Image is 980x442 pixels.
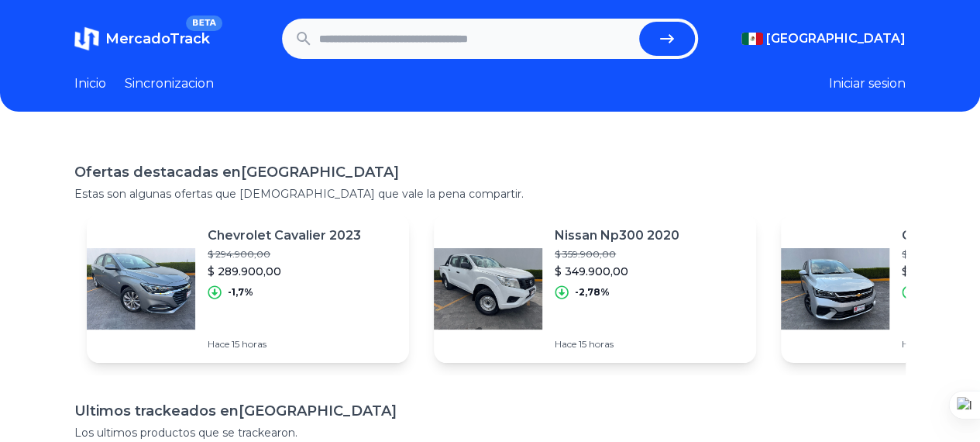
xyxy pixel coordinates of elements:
[87,214,409,363] a: Featured imageChevrolet Cavalier 2023$ 294.900,00$ 289.900,00-1,7%Hace 15 horas
[228,286,253,299] p: -1,7%
[87,234,195,343] img: Featured image
[555,264,679,279] p: $ 349.900,00
[555,248,679,261] p: $ 359.900,00
[208,338,361,350] p: Hace 15 horas
[74,26,99,51] img: MercadoTrack
[766,29,906,48] span: [GEOGRAPHIC_DATA]
[74,400,906,422] h1: Ultimos trackeados en [GEOGRAPHIC_DATA]
[74,74,106,93] a: Inicio
[575,286,610,299] p: -2,78%
[105,30,210,47] span: MercadoTrack
[125,74,214,93] a: Sincronizacion
[208,248,361,261] p: $ 294.900,00
[434,234,542,343] img: Featured image
[208,264,361,279] p: $ 289.900,00
[208,226,361,245] p: Chevrolet Cavalier 2023
[781,234,889,343] img: Featured image
[74,161,906,183] h1: Ofertas destacadas en [GEOGRAPHIC_DATA]
[74,26,210,51] a: MercadoTrackBETA
[741,29,906,48] button: [GEOGRAPHIC_DATA]
[74,425,906,440] p: Los ultimos productos que se trackearon.
[74,186,906,202] p: Estas son algunas ofertas que [DEMOGRAPHIC_DATA] que vale la pena compartir.
[829,74,906,93] button: Iniciar sesion
[186,16,222,31] span: BETA
[434,214,756,363] a: Featured imageNissan Np300 2020$ 359.900,00$ 349.900,00-2,78%Hace 15 horas
[741,33,763,45] img: Mexico
[555,226,679,245] p: Nissan Np300 2020
[555,338,679,350] p: Hace 15 horas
